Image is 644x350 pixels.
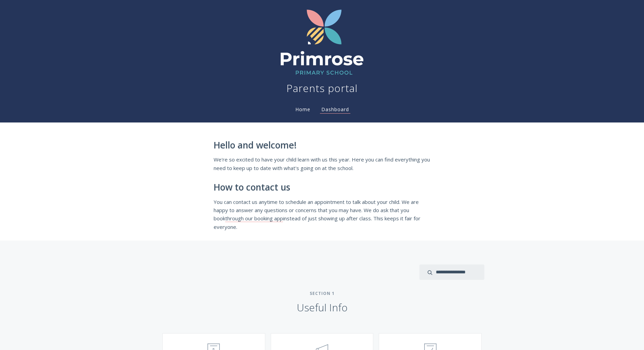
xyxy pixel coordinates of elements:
[225,215,283,222] a: through our booking app
[214,155,430,172] p: We're so excited to have your child learn with us this year. Here you can find everything you nee...
[294,106,312,113] a: Home
[286,81,358,95] h1: Parents portal
[320,106,350,114] a: Dashboard
[419,264,484,280] input: search input
[214,140,430,151] h2: Hello and welcome!
[214,182,430,193] h2: How to contact us
[214,198,430,231] p: You can contact us anytime to schedule an appointment to talk about your child. We are happy to a...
